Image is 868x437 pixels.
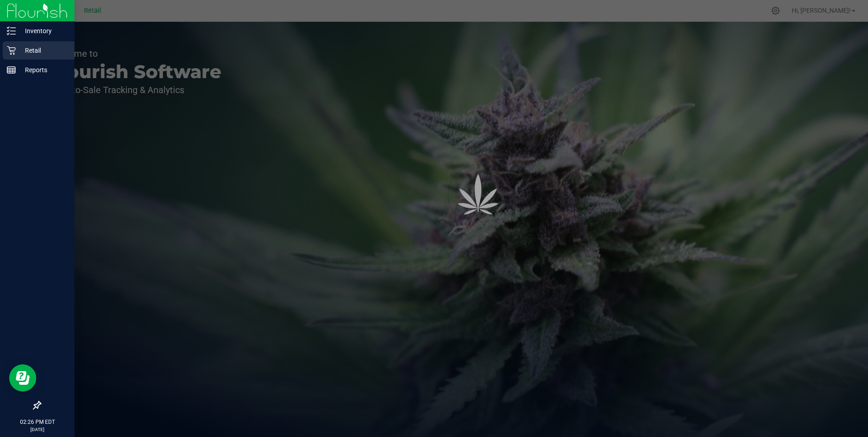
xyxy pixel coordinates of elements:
p: 02:26 PM EDT [4,418,70,426]
inline-svg: Reports [7,65,16,74]
p: [DATE] [4,426,70,433]
iframe: Resource center [9,364,36,392]
p: Retail [16,45,70,56]
inline-svg: Inventory [7,26,16,35]
p: Reports [16,65,70,75]
inline-svg: Retail [7,46,16,55]
p: Inventory [16,25,70,36]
